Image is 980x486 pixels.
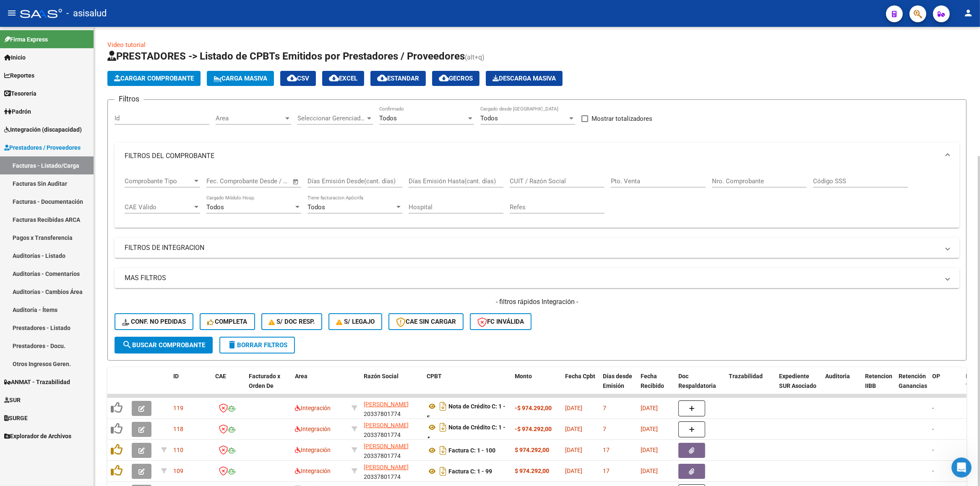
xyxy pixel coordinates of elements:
[603,468,610,474] span: 17
[486,71,563,86] button: Descarga Masiva
[115,297,959,307] h4: - filtros rápidos Integración -
[4,125,82,134] span: Integración (discapacidad)
[932,426,934,432] span: -
[295,405,331,411] span: Integración
[364,401,409,408] span: [PERSON_NAME]
[322,71,364,86] button: EXCEL
[364,422,409,429] span: [PERSON_NAME]
[173,447,183,453] span: 110
[865,373,892,389] span: Retencion IIBB
[427,403,506,421] strong: Nota de Crédito C: 1 - 5
[729,373,763,379] span: Trazabilidad
[637,367,675,404] datatable-header-cell: Fecha Recibido
[115,337,213,353] button: Buscar Comprobante
[364,443,409,450] span: [PERSON_NAME]
[396,318,456,325] span: CAE SIN CARGAR
[932,468,934,474] span: -
[641,373,664,389] span: Fecha Recibido
[678,373,716,389] span: Doc Respaldatoria
[125,151,939,161] mat-panel-title: FILTROS DEL COMPROBANTE
[899,373,927,389] span: Retención Ganancias
[212,367,245,404] datatable-header-cell: CAE
[227,341,287,349] span: Borrar Filtros
[287,73,297,83] mat-icon: cloud_download
[779,373,816,389] span: Expediente SUR Asociado
[562,367,599,404] datatable-header-cell: Fecha Cpbt
[439,75,473,82] span: Gecros
[122,318,186,325] span: Conf. no pedidas
[215,373,226,379] span: CAE
[364,400,420,417] div: 20337801774
[862,367,895,404] datatable-header-cell: Retencion IIBB
[377,73,387,83] mat-icon: cloud_download
[565,447,582,453] span: [DATE]
[4,395,21,405] span: SUR
[329,73,339,83] mat-icon: cloud_download
[200,313,255,330] button: Completa
[515,373,532,379] span: Monto
[336,318,375,325] span: S/ legajo
[7,8,17,18] mat-icon: menu
[776,367,822,404] datatable-header-cell: Expediente SUR Asociado
[932,447,934,453] span: -
[379,114,397,122] span: Todos
[269,318,315,325] span: S/ Doc Resp.
[4,35,48,44] span: Firma Express
[423,367,511,404] datatable-header-cell: CPBT
[115,313,193,330] button: Conf. no pedidas
[4,377,70,387] span: ANMAT - Trazabilidad
[438,421,448,434] i: Descargar documento
[470,313,532,330] button: FC Inválida
[675,367,725,404] datatable-header-cell: Doc Respaldatoria
[114,75,194,82] span: Cargar Comprobante
[125,203,193,211] span: CAE Válido
[565,405,582,411] span: [DATE]
[364,463,420,480] div: 20337801774
[297,114,365,122] span: Seleccionar Gerenciador
[122,341,205,349] span: Buscar Comprobante
[565,373,595,379] span: Fecha Cpbt
[173,426,183,432] span: 118
[295,373,308,379] span: Area
[125,177,193,185] span: Comprobante Tipo
[932,405,934,411] span: -
[295,468,331,474] span: Integración
[206,177,240,185] input: Fecha inicio
[173,405,183,411] span: 119
[207,318,248,325] span: Completa
[515,405,552,411] strong: -$ 974.292,00
[4,143,81,152] span: Prestadores / Proveedores
[216,114,284,122] span: Area
[822,367,862,404] datatable-header-cell: Auditoria
[603,405,606,411] span: 7
[951,457,972,478] iframe: Intercom live chat
[377,75,419,82] span: Estandar
[214,75,267,82] span: Carga Masiva
[4,89,36,98] span: Tesorería
[641,468,658,474] span: [DATE]
[115,93,143,105] h3: Filtros
[115,169,959,228] div: FILTROS DEL COMPROBANTE
[725,367,776,404] datatable-header-cell: Trazabilidad
[592,114,652,124] span: Mostrar totalizadores
[438,400,448,413] i: Descargar documento
[515,468,549,474] strong: $ 974.292,00
[125,243,939,252] mat-panel-title: FILTROS DE INTEGRACION
[825,373,850,379] span: Auditoria
[511,367,562,404] datatable-header-cell: Monto
[432,71,480,86] button: Gecros
[115,143,959,169] mat-expansion-panel-header: FILTROS DEL COMPROBANTE
[493,75,556,82] span: Descarga Masiva
[173,373,179,379] span: ID
[295,447,331,453] span: Integración
[465,53,485,61] span: (alt+q)
[364,442,420,459] div: 20337801774
[4,431,71,441] span: Explorador de Archivos
[477,318,524,325] span: FC Inválida
[932,373,940,379] span: OP
[329,75,357,82] span: EXCEL
[292,367,348,404] datatable-header-cell: Area
[122,340,132,350] mat-icon: search
[427,373,442,379] span: CPBT
[4,53,26,62] span: Inicio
